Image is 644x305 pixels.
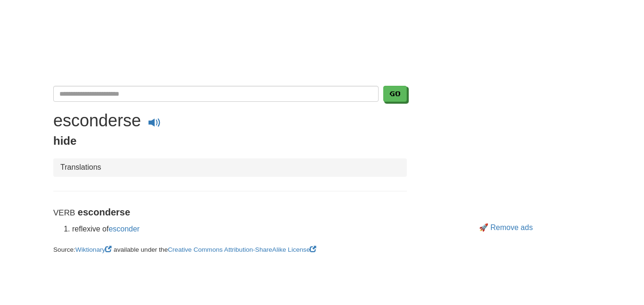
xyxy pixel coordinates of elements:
strong: esconderse [78,207,130,217]
a: Wiktionary [75,246,114,253]
li: reflexive of [72,224,407,235]
span: hide [53,134,76,147]
a: esconder [108,225,140,233]
button: Play audio esconderse [143,115,166,133]
iframe: Advertisement [421,86,591,218]
small: Source: available under the [53,246,316,253]
a: Creative Commons Attribution-ShareAlike License [168,246,316,253]
a: 🚀 Remove ads [479,223,533,231]
small: Verb [53,208,75,217]
li: Translations [60,162,101,173]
